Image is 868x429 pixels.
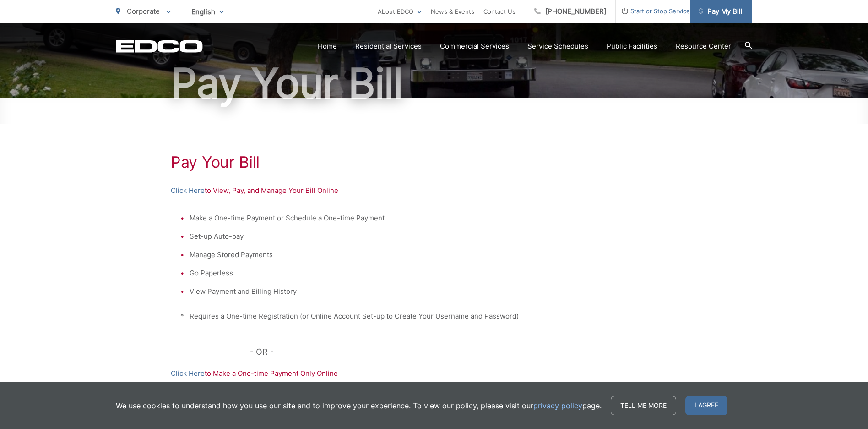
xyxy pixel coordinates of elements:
[180,311,688,322] p: * Requires a One-time Registration (or Online Account Set-up to Create Your Username and Password)
[171,185,697,196] p: to View, Pay, and Manage Your Bill Online
[250,345,698,359] p: - OR -
[676,41,731,52] a: Resource Center
[318,41,337,52] a: Home
[431,6,474,17] a: News & Events
[190,249,688,260] li: Manage Stored Payments
[190,231,688,242] li: Set-up Auto-pay
[440,41,509,52] a: Commercial Services
[116,40,203,53] a: EDCD logo. Return to the homepage.
[127,7,160,16] span: Corporate
[527,41,588,52] a: Service Schedules
[190,213,688,224] li: Make a One-time Payment or Schedule a One-time Payment
[611,396,676,415] a: Tell me more
[355,41,422,52] a: Residential Services
[699,6,743,17] span: Pay My Bill
[685,396,727,415] span: I agree
[116,60,752,106] h1: Pay Your Bill
[171,185,205,196] a: Click Here
[190,268,688,279] li: Go Paperless
[171,368,205,379] a: Click Here
[607,41,657,52] a: Public Facilities
[483,6,515,17] a: Contact Us
[116,400,602,411] p: We use cookies to understand how you use our site and to improve your experience. To view our pol...
[171,153,697,171] h1: Pay Your Bill
[190,286,688,297] li: View Payment and Billing History
[171,368,697,379] p: to Make a One-time Payment Only Online
[184,4,231,20] span: English
[533,400,582,411] a: privacy policy
[378,6,422,17] a: About EDCO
